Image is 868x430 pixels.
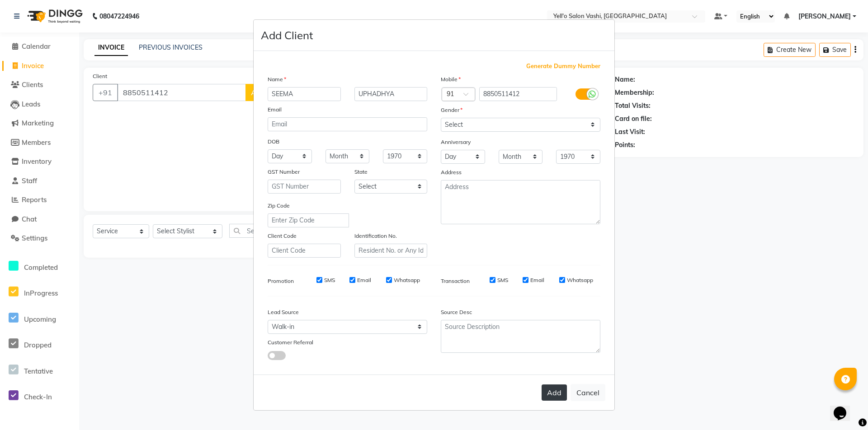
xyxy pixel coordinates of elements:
label: Client Code [268,232,297,240]
input: Client Code [268,244,341,258]
input: Resident No. or Any Id [354,244,428,258]
button: Add [542,384,567,401]
iframe: chat widget [830,394,859,421]
label: Gender [441,106,462,114]
label: Email [268,106,282,114]
button: Cancel [571,384,605,401]
label: Anniversary [441,138,471,146]
label: Customer Referral [268,338,313,347]
input: First Name [268,87,341,101]
label: DOB [268,138,279,146]
label: Mobile [441,75,461,83]
label: Whatsapp [394,276,420,284]
label: Name [268,75,286,83]
label: Source Desc [441,308,472,316]
label: Transaction [441,277,470,285]
h4: Add Client [261,27,313,43]
label: Zip Code [268,202,290,210]
label: GST Number [268,168,300,176]
label: SMS [497,276,508,284]
label: State [354,168,368,176]
label: Email [530,276,544,284]
input: Last Name [354,87,428,101]
label: Email [357,276,371,284]
label: Promotion [268,277,294,285]
input: Enter Zip Code [268,213,349,227]
input: GST Number [268,180,341,194]
label: Lead Source [268,308,299,316]
label: SMS [324,276,335,284]
input: Mobile [479,87,557,101]
label: Identification No. [354,232,397,240]
input: Email [268,117,427,131]
label: Address [441,168,462,176]
span: Generate Dummy Number [526,62,600,71]
label: Whatsapp [567,276,593,284]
